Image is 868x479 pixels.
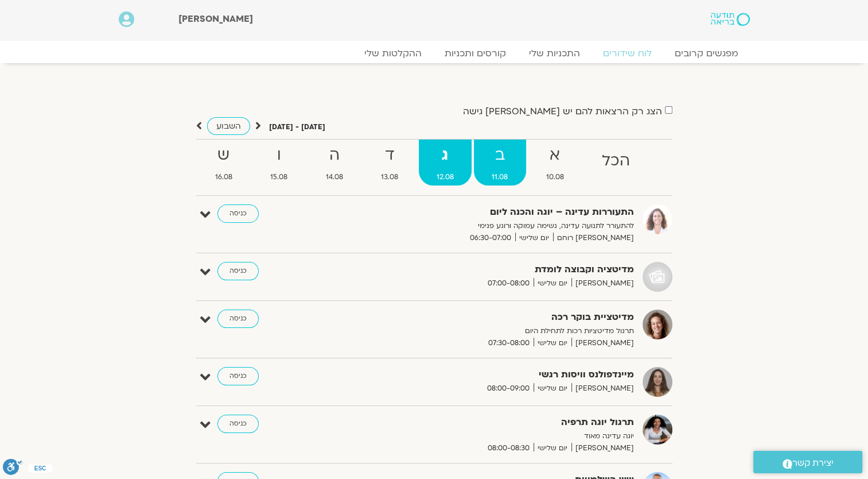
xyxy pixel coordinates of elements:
span: יום שלישי [534,337,571,349]
a: א10.08 [528,140,582,186]
span: 11.08 [474,171,526,183]
span: 12.08 [419,171,472,183]
a: ו15.08 [252,140,306,186]
span: יום שלישי [534,442,571,454]
a: כניסה [217,310,259,328]
a: כניסה [217,204,259,223]
strong: מדיטציית בוקר רכה [353,310,634,325]
p: יוגה עדינה מאוד [353,430,634,442]
strong: מיינדפולנס וויסות רגשי [353,367,634,383]
span: 06:30-07:00 [466,232,515,244]
a: ה14.08 [308,140,361,186]
span: [PERSON_NAME] [178,13,253,25]
span: יצירת קשר [792,455,834,471]
span: 07:30-08:00 [484,337,534,349]
a: כניסה [217,367,259,385]
p: תרגול מדיטציות רכות לתחילת היום [353,325,634,337]
strong: ה [308,142,361,168]
span: יום שלישי [515,232,553,244]
span: [PERSON_NAME] [571,277,634,289]
strong: א [528,142,582,168]
span: [PERSON_NAME] [571,442,634,454]
nav: Menu [119,48,750,59]
a: ד13.08 [363,140,417,186]
span: 15.08 [252,171,306,183]
span: [PERSON_NAME] [571,337,634,349]
span: 07:00-08:00 [484,277,534,289]
strong: ב [474,142,526,168]
span: [PERSON_NAME] רוחם [553,232,634,244]
a: ש16.08 [197,140,251,186]
a: השבוע [207,117,250,135]
span: 08:00-09:00 [483,383,534,395]
a: ב11.08 [474,140,526,186]
span: יום שלישי [534,383,571,395]
p: [DATE] - [DATE] [269,121,325,133]
a: כניסה [217,415,259,433]
a: הכל [584,140,648,186]
strong: ג [419,142,472,168]
strong: הכל [584,148,648,174]
span: 10.08 [528,171,582,183]
span: השבוע [216,121,241,132]
strong: ו [252,142,306,168]
a: כניסה [217,262,259,280]
span: 16.08 [197,171,251,183]
strong: ד [363,142,417,168]
a: מפגשים קרובים [663,48,750,59]
strong: ש [197,142,251,168]
p: להתעורר לתנועה עדינה, נשימה עמוקה ורוגע פנימי [353,220,634,232]
span: יום שלישי [534,277,571,289]
a: לוח שידורים [591,48,663,59]
strong: מדיטציה וקבוצה לומדת [353,262,634,277]
span: 14.08 [308,171,361,183]
span: 13.08 [363,171,417,183]
a: קורסים ותכניות [433,48,517,59]
label: הצג רק הרצאות להם יש [PERSON_NAME] גישה [463,106,662,117]
a: ג12.08 [419,140,472,186]
strong: התעוררות עדינה – יוגה והכנה ליום [353,204,634,220]
strong: תרגול יוגה תרפיה [353,415,634,430]
a: ההקלטות שלי [353,48,433,59]
a: יצירת קשר [753,451,862,473]
span: [PERSON_NAME] [571,383,634,395]
span: 08:00-08:30 [484,442,534,454]
a: התכניות שלי [517,48,591,59]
